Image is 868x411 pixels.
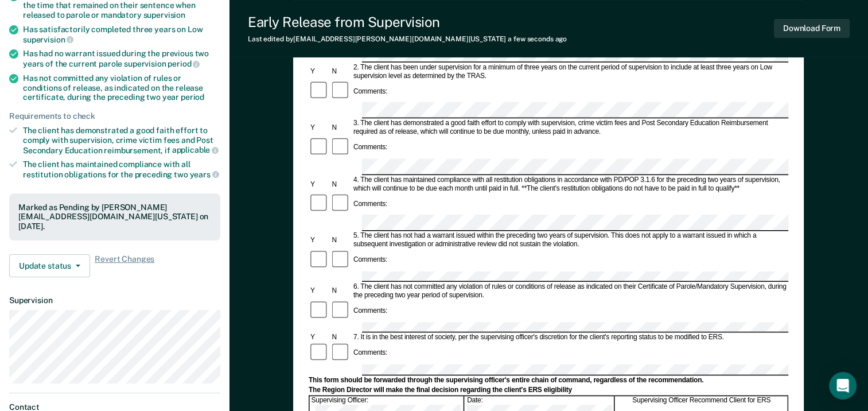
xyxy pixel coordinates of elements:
div: Has satisfactorily completed three years on Low [23,25,220,44]
div: Last edited by [EMAIL_ADDRESS][PERSON_NAME][DOMAIN_NAME][US_STATE] [248,35,567,43]
div: Open Intercom Messenger [829,372,857,400]
div: The client has demonstrated a good faith effort to comply with supervision, crime victim fees and... [23,126,220,155]
div: N [330,68,352,76]
div: The Region Director will make the final decision regarding the client's ERS eligibility [309,386,788,394]
span: supervision [143,10,185,20]
span: period [181,92,204,102]
div: Early Release from Supervision [248,14,567,30]
div: 6. The client has not committed any violation of rules or conditions of release as indicated on t... [352,283,788,300]
div: 7. It is in the best interest of society, per the supervising officer's discretion for the client... [352,334,788,343]
div: 5. The client has not had a warrant issued within the preceding two years of supervision. This do... [352,232,788,250]
div: N [330,288,352,296]
div: Y [309,180,330,189]
span: years [190,170,219,179]
div: Comments: [352,144,389,152]
div: Requirements to check [9,111,220,121]
span: a few seconds ago [508,35,567,43]
div: Y [309,288,330,296]
div: Comments: [352,307,389,316]
div: N [330,124,352,133]
div: Comments: [352,256,389,265]
div: Marked as Pending by [PERSON_NAME][EMAIL_ADDRESS][DOMAIN_NAME][US_STATE] on [DATE]. [18,203,211,231]
dt: Supervision [9,296,220,305]
button: Update status [9,254,90,277]
div: N [330,334,352,343]
span: supervision [23,35,73,44]
div: 4. The client has maintained compliance with all restitution obligations in accordance with PD/PO... [352,176,788,193]
div: N [330,180,352,189]
div: Comments: [352,87,389,96]
div: This form should be forwarded through the supervising officer's entire chain of command, regardle... [309,376,788,385]
button: Download Form [774,19,850,38]
div: Has had no warrant issued during the previous two years of the current parole supervision [23,49,220,68]
div: Comments: [352,349,389,358]
span: period [168,59,200,68]
div: Comments: [352,200,389,208]
div: 3. The client has demonstrated a good faith effort to comply with supervision, crime victim fees ... [352,119,788,137]
div: Has not committed any violation of rules or conditions of release, as indicated on the release ce... [23,73,220,102]
div: N [330,236,352,245]
div: The client has maintained compliance with all restitution obligations for the preceding two [23,160,220,179]
span: applicable [172,145,219,154]
div: 2. The client has been under supervision for a minimum of three years on the current period of su... [352,63,788,80]
div: Y [309,124,330,133]
div: Y [309,236,330,245]
div: Y [309,334,330,343]
span: Revert Changes [95,254,154,277]
div: Y [309,68,330,76]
